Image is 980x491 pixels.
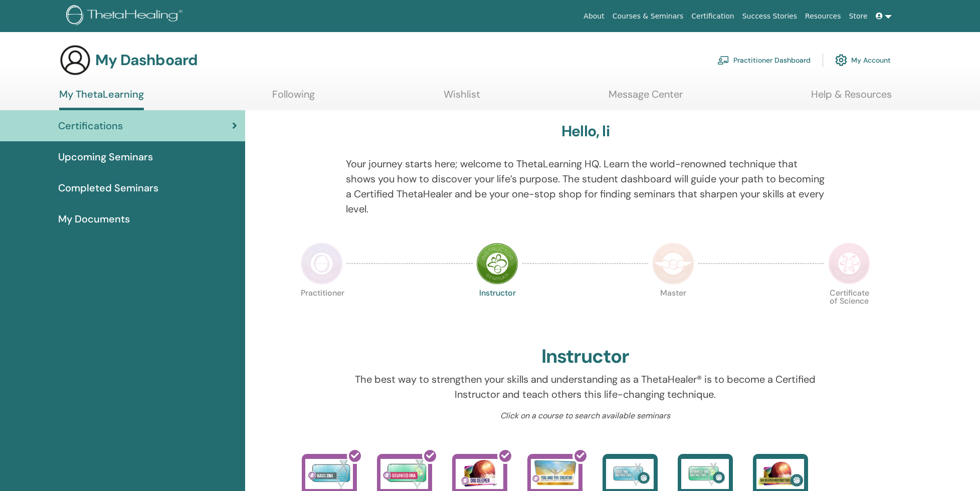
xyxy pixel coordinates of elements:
[681,459,729,489] img: Advanced DNA Instructors
[717,56,729,65] img: chalkboard-teacher.svg
[811,88,892,108] a: Help & Resources
[346,372,825,402] p: The best way to strengthen your skills and understanding as a ThetaHealer® is to become a Certifi...
[58,211,130,226] span: My Documents
[609,88,683,108] a: Message Center
[58,180,158,195] span: Completed Seminars
[561,122,610,140] h3: Hello, li
[301,289,343,331] p: Practitioner
[652,242,694,285] img: Master
[835,49,891,71] a: My Account
[835,52,847,69] img: cog.svg
[845,7,872,26] a: Store
[59,44,91,76] img: generic-user-icon.jpg
[801,7,845,26] a: Resources
[687,7,738,26] a: Certification
[717,49,811,71] a: Practitioner Dashboard
[380,459,428,489] img: Advanced DNA
[738,7,801,26] a: Success Stories
[579,7,608,26] a: About
[609,7,688,26] a: Courses & Seminars
[346,156,825,216] p: Your journey starts here; welcome to ThetaLearning HQ. Learn the world-renowned technique that sh...
[476,242,518,285] img: Instructor
[58,118,123,133] span: Certifications
[59,88,144,110] a: My ThetaLearning
[828,242,870,285] img: Certificate of Science
[301,242,343,285] img: Practitioner
[456,459,503,489] img: Dig Deeper
[828,289,870,331] p: Certificate of Science
[476,289,518,331] p: Instructor
[756,459,804,489] img: Dig Deeper Instructors
[66,5,186,28] img: logo.png
[606,459,654,489] img: Basic DNA Instructors
[305,459,353,489] img: Basic DNA
[272,88,315,108] a: Following
[346,410,825,422] p: Click on a course to search available seminars
[531,459,578,486] img: You and the Creator
[58,149,153,164] span: Upcoming Seminars
[444,88,480,108] a: Wishlist
[652,289,694,331] p: Master
[541,345,629,368] h2: Instructor
[95,51,198,69] h3: My Dashboard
